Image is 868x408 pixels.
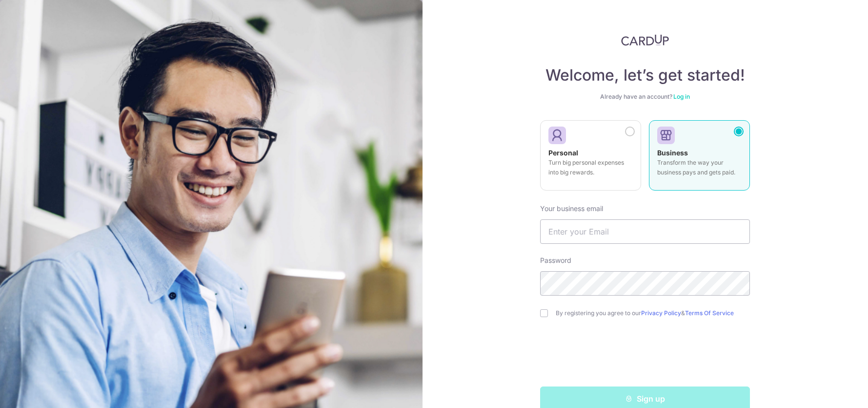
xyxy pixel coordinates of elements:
[540,256,571,265] label: Password
[540,219,750,244] input: Enter your Email
[649,120,750,196] a: Business Transform the way your business pays and gets paid.
[673,93,690,100] a: Log in
[641,309,681,317] a: Privacy Policy
[685,309,734,317] a: Terms Of Service
[621,34,669,46] img: CardUp Logo
[571,337,719,375] iframe: reCAPTCHA
[540,204,603,214] label: Your business email
[548,149,578,157] strong: Personal
[556,309,750,317] label: By registering you agree to our &
[540,93,750,101] div: Already have an account?
[657,158,742,177] p: Transform the way your business pays and gets paid.
[540,120,641,196] a: Personal Turn big personal expenses into big rewards.
[540,65,750,85] h4: Welcome, let’s get started!
[657,149,688,157] strong: Business
[548,158,633,177] p: Turn big personal expenses into big rewards.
